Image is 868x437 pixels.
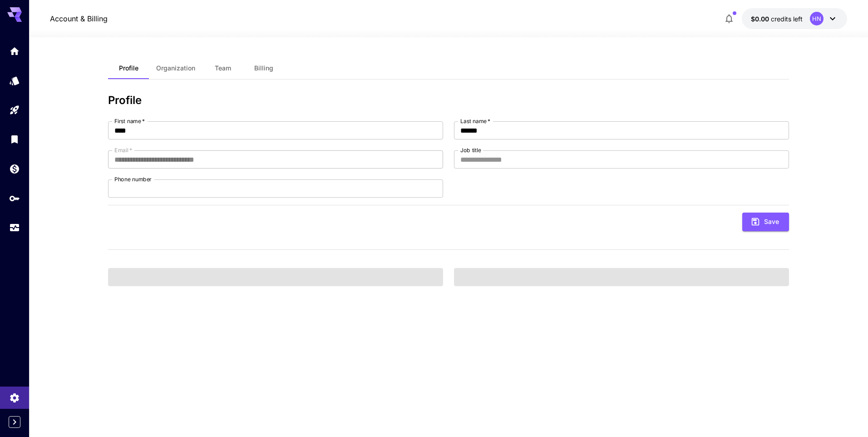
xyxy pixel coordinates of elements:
span: Organization [156,64,195,72]
span: Team [215,64,231,72]
div: Playground [9,104,20,116]
div: API Keys [9,193,20,204]
label: Email [114,146,132,154]
div: Library [9,134,20,145]
nav: breadcrumb [50,13,108,24]
label: Last name [460,117,490,125]
div: $0.00 [751,14,803,24]
span: Profile [119,64,138,72]
div: HN [810,12,824,25]
div: Settings [9,389,20,401]
button: $0.00HN [742,8,847,29]
div: Home [9,45,20,57]
span: Billing [254,64,273,72]
div: Models [9,75,20,86]
div: Wallet [9,163,20,174]
h3: Profile [108,94,789,107]
button: Save [742,213,789,231]
span: credits left [771,15,803,23]
label: Phone number [114,175,152,183]
a: Account & Billing [50,13,108,24]
span: $0.00 [751,15,771,23]
button: Expand sidebar [9,416,20,428]
label: Job title [460,146,481,154]
label: First name [114,117,145,125]
div: Usage [9,222,20,233]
